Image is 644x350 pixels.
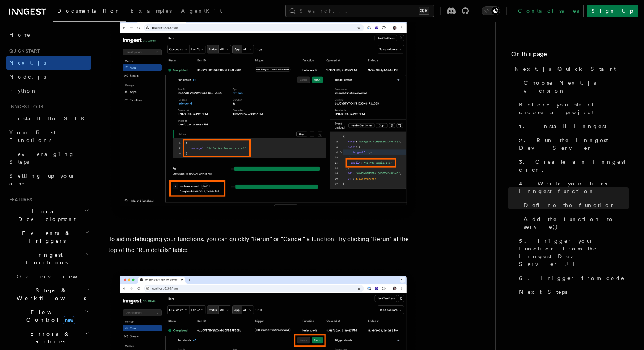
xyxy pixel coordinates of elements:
a: Install the SDK [6,112,91,125]
a: Setting up your app [6,169,91,190]
span: Overview [17,273,96,280]
a: Before you start: choose a project [516,98,629,119]
span: Quick start [6,48,40,54]
a: Sign Up [587,5,638,17]
span: Next.js Quick Start [514,65,616,73]
a: Add the function to serve() [521,212,629,234]
a: Overview [14,269,91,283]
span: 2. Run the Inngest Dev Server [519,136,629,152]
span: Leveraging Steps [9,151,75,165]
a: Define the function [521,198,629,212]
a: 3. Create an Inngest client [516,155,629,177]
a: 5. Trigger your function from the Inngest Dev Server UI [516,234,629,271]
span: Define the function [524,201,616,209]
span: Features [6,197,32,203]
button: Events & Triggers [6,226,91,248]
span: Local Development [6,208,84,223]
span: Setting up your app [9,173,76,187]
button: Toggle dark mode [482,6,500,15]
h4: On this page [511,50,629,62]
span: 3. Create an Inngest client [519,158,629,173]
button: Flow Controlnew [14,305,91,327]
span: Your first Functions [9,129,55,143]
a: Documentation [53,2,126,22]
button: Local Development [6,204,91,226]
span: Documentation [57,8,121,14]
span: Inngest Functions [6,251,84,266]
span: Python [9,87,38,94]
a: Next.js Quick Start [511,62,629,76]
a: 1. Install Inngest [516,119,629,133]
kbd: ⌘K [419,7,429,15]
span: Inngest tour [6,104,43,110]
span: AgentKit [181,8,222,14]
a: Leveraging Steps [6,147,91,169]
a: Node.js [6,70,91,84]
button: Steps & Workflows [14,283,91,305]
a: 6. Trigger from code [516,271,629,285]
button: Inngest Functions [6,248,91,269]
a: Examples [126,2,176,21]
p: To aid in debugging your functions, you can quickly "Rerun" or "Cancel" a function. Try clicking ... [108,234,418,256]
a: Contact sales [513,5,584,17]
a: 2. Run the Inngest Dev Server [516,133,629,155]
button: Search...⌘K [285,5,434,17]
a: 4. Write your first Inngest function [516,177,629,198]
span: 5. Trigger your function from the Inngest Dev Server UI [519,237,629,268]
span: Events & Triggers [6,229,84,245]
span: Errors & Retries [14,330,84,345]
a: Next Steps [516,285,629,299]
a: Your first Functions [6,125,91,147]
span: Flow Control [14,308,85,324]
a: Home [6,28,91,42]
a: Next.js [6,56,91,70]
span: Home [9,31,31,39]
span: Next.js [9,60,46,66]
span: new [63,316,75,324]
button: Errors & Retries [14,327,91,348]
span: Before you start: choose a project [519,101,629,116]
span: Node.js [9,74,46,80]
span: 6. Trigger from code [519,274,625,282]
span: Install the SDK [9,115,89,122]
span: Steps & Workflows [14,287,86,302]
a: AgentKit [176,2,227,21]
span: Next Steps [519,288,567,296]
span: Add the function to serve() [524,215,629,231]
a: Choose Next.js version [521,76,629,98]
span: Choose Next.js version [524,79,629,94]
img: Inngest Dev Server web interface's runs tab with a single completed run expanded indicating that ... [108,7,418,221]
a: Python [6,84,91,98]
span: Examples [130,8,172,14]
span: 1. Install Inngest [519,122,606,130]
span: 4. Write your first Inngest function [519,180,629,195]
